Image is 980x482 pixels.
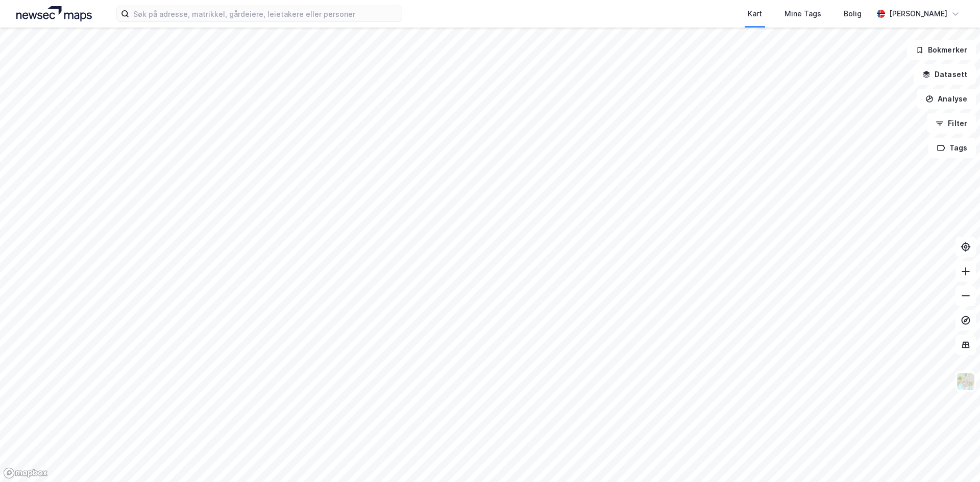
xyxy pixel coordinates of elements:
[929,433,980,482] div: Kontrollprogram for chat
[929,433,980,482] iframe: Chat Widget
[129,6,402,21] input: Søk på adresse, matrikkel, gårdeiere, leietakere eller personer
[16,6,92,21] img: logo.a4113a55bc3d86da70a041830d287a7e.svg
[844,8,862,20] div: Bolig
[785,8,821,20] div: Mine Tags
[889,8,947,20] div: [PERSON_NAME]
[748,8,762,20] div: Kart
